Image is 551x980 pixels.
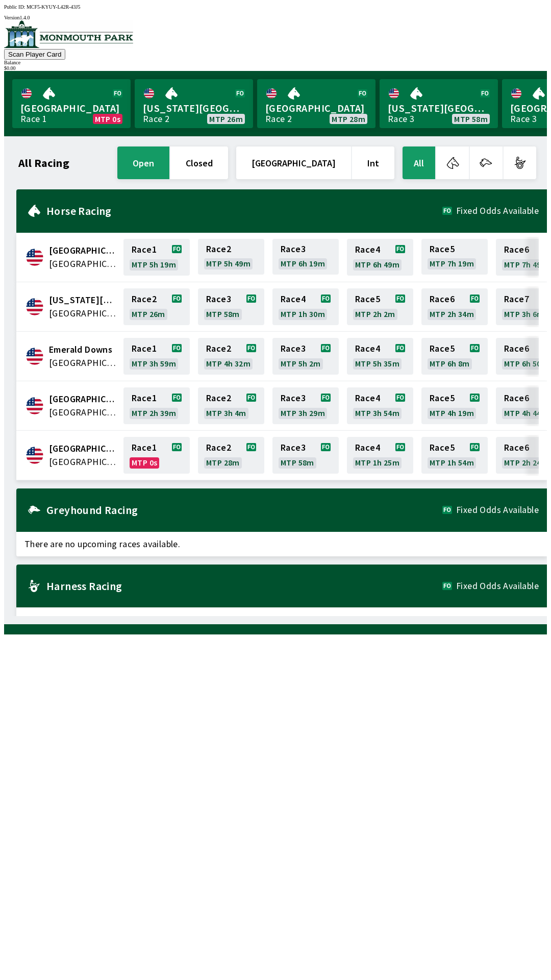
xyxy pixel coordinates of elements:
[403,146,435,179] button: All
[272,239,339,276] a: Race3MTP 6h 19m
[430,245,455,253] span: Race 5
[272,387,339,424] a: Race3MTP 3h 29m
[504,295,529,303] span: Race 7
[265,115,292,123] div: Race 2
[430,295,455,303] span: Race 6
[281,345,306,353] span: Race 3
[421,437,488,474] a: Race5MTP 1h 54m
[206,444,231,452] span: Race 2
[504,394,529,402] span: Race 6
[347,437,413,474] a: Race4MTP 1h 25m
[132,359,176,367] span: MTP 3h 59m
[388,115,414,123] div: Race 3
[206,295,231,303] span: Race 3
[4,4,547,10] div: Public ID:
[421,387,488,424] a: Race5MTP 4h 19m
[456,506,539,514] span: Fixed Odds Available
[4,20,133,48] img: venue logo
[16,532,547,556] span: There are no upcoming races available.
[209,115,243,123] span: MTP 26m
[4,65,547,71] div: $ 0.00
[456,582,539,590] span: Fixed Odds Available
[355,444,380,452] span: Race 4
[281,245,306,253] span: Race 3
[20,102,122,115] span: [GEOGRAPHIC_DATA]
[272,437,339,474] a: Race3MTP 58m
[132,394,157,402] span: Race 1
[27,4,81,10] span: MCF5-KYUY-L42R-43J5
[46,207,442,215] h2: Horse Racing
[281,444,306,452] span: Race 3
[123,437,190,474] a: Race1MTP 0s
[355,394,380,402] span: Race 4
[355,345,380,353] span: Race 4
[430,359,470,367] span: MTP 6h 8m
[421,338,488,375] a: Race5MTP 6h 8m
[430,409,474,417] span: MTP 4h 19m
[206,359,251,367] span: MTP 4h 32m
[355,295,380,303] span: Race 5
[12,79,131,128] a: [GEOGRAPHIC_DATA]Race 1MTP 0s
[49,406,117,419] span: United States
[281,310,325,318] span: MTP 1h 30m
[504,444,529,452] span: Race 6
[355,246,380,254] span: Race 4
[456,207,539,215] span: Fixed Odds Available
[170,146,228,179] button: closed
[123,338,190,375] a: Race1MTP 3h 59m
[347,239,413,276] a: Race4MTP 6h 49m
[265,102,367,115] span: [GEOGRAPHIC_DATA]
[123,387,190,424] a: Race1MTP 2h 39m
[198,338,264,375] a: Race2MTP 4h 32m
[236,146,351,179] button: [GEOGRAPHIC_DATA]
[16,607,547,632] span: There are no upcoming races available.
[504,409,548,417] span: MTP 4h 44m
[132,246,157,254] span: Race 1
[198,239,264,276] a: Race2MTP 5h 49m
[132,295,157,303] span: Race 2
[206,259,251,267] span: MTP 5h 49m
[46,582,442,590] h2: Harness Racing
[49,257,117,271] span: United States
[430,310,474,318] span: MTP 2h 34m
[49,307,117,320] span: United States
[18,159,69,167] h1: All Racing
[281,458,314,467] span: MTP 58m
[143,102,245,115] span: [US_STATE][GEOGRAPHIC_DATA]
[355,310,395,318] span: MTP 2h 2m
[49,343,117,356] span: Emerald Downs
[504,345,529,353] span: Race 6
[504,246,529,254] span: Race 6
[355,260,399,268] span: MTP 6h 49m
[281,394,306,402] span: Race 3
[49,244,117,257] span: Canterbury Park
[46,506,442,514] h2: Greyhound Racing
[198,387,264,424] a: Race2MTP 3h 4m
[206,345,231,353] span: Race 2
[49,442,117,455] span: Monmouth Park
[332,115,365,123] span: MTP 28m
[355,458,399,467] span: MTP 1h 25m
[132,260,176,268] span: MTP 5h 19m
[352,146,394,179] button: Int
[430,394,455,402] span: Race 5
[135,79,253,128] a: [US_STATE][GEOGRAPHIC_DATA]Race 2MTP 26m
[510,115,537,123] div: Race 3
[206,245,231,253] span: Race 2
[281,295,306,303] span: Race 4
[49,455,117,469] span: United States
[132,458,157,467] span: MTP 0s
[430,458,474,467] span: MTP 1h 54m
[206,394,231,402] span: Race 2
[4,15,547,20] div: Version 1.4.0
[198,288,264,325] a: Race3MTP 58m
[272,288,339,325] a: Race4MTP 1h 30m
[504,310,544,318] span: MTP 3h 6m
[281,409,325,417] span: MTP 3h 29m
[281,359,321,367] span: MTP 5h 2m
[388,102,490,115] span: [US_STATE][GEOGRAPHIC_DATA]
[117,146,169,179] button: open
[504,359,548,367] span: MTP 6h 50m
[206,409,246,417] span: MTP 3h 4m
[132,345,157,353] span: Race 1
